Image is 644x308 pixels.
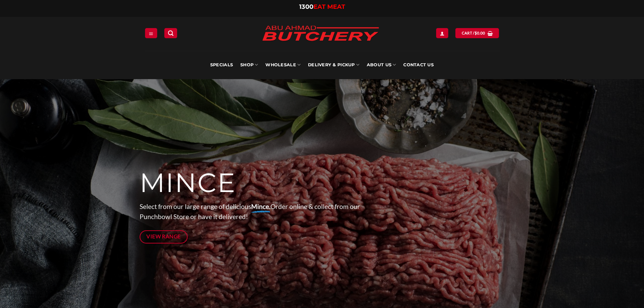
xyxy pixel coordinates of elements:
span: Cart / [462,30,485,36]
a: View Range [140,230,188,243]
bdi: 0.00 [475,31,485,35]
a: View cart [455,28,499,38]
a: Specials [210,51,233,79]
span: View Range [146,232,181,241]
a: Contact Us [403,51,434,79]
span: 1300 [299,3,313,10]
a: About Us [367,51,396,79]
span: EAT MEAT [313,3,345,10]
strong: Mince. [251,203,270,210]
a: Wholesale [265,51,301,79]
span: $ [475,30,477,36]
a: Delivery & Pickup [308,51,359,79]
a: SHOP [240,51,258,79]
a: Search [164,28,177,38]
a: 1300EAT MEAT [299,3,345,10]
span: MINCE [140,167,236,199]
span: Select from our large range of delicious Order online & collect from our Punchbowl Store or have ... [140,203,360,221]
a: Menu [145,28,157,38]
img: Abu Ahmad Butchery [256,21,385,47]
a: Login [436,28,448,38]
